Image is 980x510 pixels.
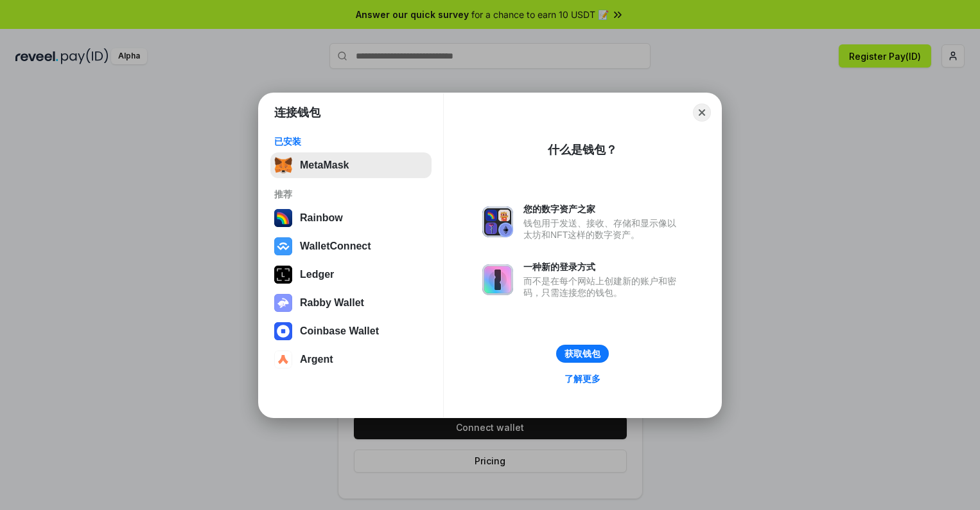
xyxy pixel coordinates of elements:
div: MetaMask [300,159,349,171]
button: Ledger [270,262,432,287]
button: WalletConnect [270,233,432,259]
div: 已安装 [274,136,428,147]
div: 而不是在每个网站上创建新的账户和密码，只需连接您的钱包。 [523,275,683,298]
a: 了解更多 [557,370,608,387]
img: svg+xml,%3Csvg%20width%3D%2228%22%20height%3D%2228%22%20viewBox%3D%220%200%2028%2028%22%20fill%3D... [274,322,292,340]
img: svg+xml,%3Csvg%20width%3D%2228%22%20height%3D%2228%22%20viewBox%3D%220%200%2028%2028%22%20fill%3D... [274,237,292,255]
div: 了解更多 [564,373,600,385]
img: svg+xml,%3Csvg%20width%3D%22120%22%20height%3D%22120%22%20viewBox%3D%220%200%20120%20120%22%20fil... [274,209,292,227]
img: svg+xml,%3Csvg%20xmlns%3D%22http%3A%2F%2Fwww.w3.org%2F2000%2Fsvg%22%20fill%3D%22none%22%20viewBox... [274,294,292,312]
div: Rainbow [300,212,343,224]
button: Rainbow [270,205,432,231]
div: 推荐 [274,188,428,200]
img: svg+xml,%3Csvg%20fill%3D%22none%22%20height%3D%2233%22%20viewBox%3D%220%200%2035%2033%22%20width%... [274,156,292,174]
img: svg+xml,%3Csvg%20width%3D%2228%22%20height%3D%2228%22%20viewBox%3D%220%200%2028%2028%22%20fill%3D... [274,351,292,369]
div: WalletConnect [300,241,371,252]
h1: 连接钱包 [274,105,320,120]
div: 获取钱包 [564,348,600,360]
div: Rabby Wallet [300,297,364,309]
div: Argent [300,354,333,365]
div: 一种新的登录方式 [523,261,683,273]
img: svg+xml,%3Csvg%20xmlns%3D%22http%3A%2F%2Fwww.w3.org%2F2000%2Fsvg%22%20width%3D%2228%22%20height%3... [274,266,292,284]
div: Coinbase Wallet [300,325,379,337]
img: svg+xml,%3Csvg%20xmlns%3D%22http%3A%2F%2Fwww.w3.org%2F2000%2Fsvg%22%20fill%3D%22none%22%20viewBox... [482,206,513,237]
button: Argent [270,347,432,372]
button: 获取钱包 [556,345,609,363]
div: 您的数字资产之家 [523,203,683,215]
div: Ledger [300,269,334,280]
div: 什么是钱包？ [548,142,617,158]
div: 钱包用于发送、接收、存储和显示像以太坊和NFT这样的数字资产。 [523,217,683,241]
button: Rabby Wallet [270,290,432,316]
img: svg+xml,%3Csvg%20xmlns%3D%22http%3A%2F%2Fwww.w3.org%2F2000%2Fsvg%22%20fill%3D%22none%22%20viewBox... [482,264,513,295]
button: Close [693,104,711,122]
button: MetaMask [270,152,432,178]
button: Coinbase Wallet [270,318,432,344]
